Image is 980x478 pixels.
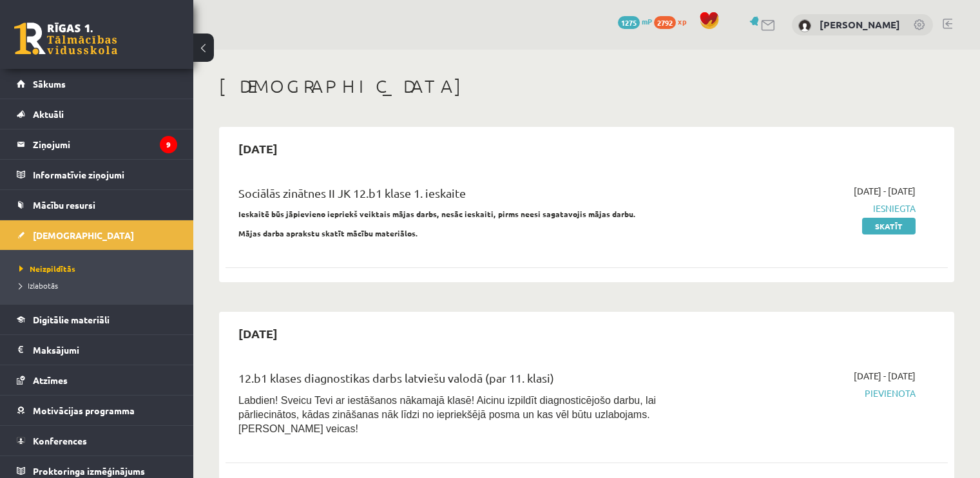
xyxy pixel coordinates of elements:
[17,129,177,159] a: Ziņojumi9
[703,387,916,400] span: Pievienota
[33,435,87,446] span: Konferences
[33,314,110,325] span: Digitālie materiāli
[238,395,656,434] span: Labdien! Sveicu Tevi ar iestāšanos nākamajā klasē! Aicinu izpildīt diagnosticējošo darbu, lai pār...
[820,18,900,31] a: [PERSON_NAME]
[226,133,291,164] h2: [DATE]
[17,365,177,395] a: Atzīmes
[219,75,954,97] h1: [DEMOGRAPHIC_DATA]
[33,108,64,120] span: Aktuāli
[160,136,177,153] i: 9
[33,199,95,211] span: Mācību resursi
[226,318,291,349] h2: [DATE]
[238,184,684,208] div: Sociālās zinātnes II JK 12.b1 klase 1. ieskaite
[654,16,676,29] span: 2792
[862,218,916,234] a: Skatīt
[642,16,652,26] span: mP
[703,202,916,215] span: Iesniegta
[17,426,177,455] a: Konferences
[17,305,177,334] a: Digitālie materiāli
[19,280,58,291] span: Izlabotās
[17,335,177,365] a: Maksājumi
[33,335,177,365] legend: Maksājumi
[19,263,75,274] span: Neizpildītās
[19,280,180,291] a: Izlabotās
[854,369,916,383] span: [DATE] - [DATE]
[17,69,177,99] a: Sākums
[33,160,177,189] legend: Informatīvie ziņojumi
[854,184,916,198] span: [DATE] - [DATE]
[17,220,177,250] a: [DEMOGRAPHIC_DATA]
[17,99,177,129] a: Aktuāli
[238,228,418,238] strong: Mājas darba aprakstu skatīt mācību materiālos.
[33,78,66,90] span: Sākums
[618,16,640,29] span: 1275
[654,16,693,26] a: 2792 xp
[19,263,180,274] a: Neizpildītās
[618,16,652,26] a: 1275 mP
[238,369,684,393] div: 12.b1 klases diagnostikas darbs latviešu valodā (par 11. klasi)
[33,405,135,416] span: Motivācijas programma
[33,229,134,241] span: [DEMOGRAPHIC_DATA]
[17,396,177,425] a: Motivācijas programma
[14,23,117,55] a: Rīgas 1. Tālmācības vidusskola
[238,209,636,219] strong: Ieskaitē būs jāpievieno iepriekš veiktais mājas darbs, nesāc ieskaiti, pirms neesi sagatavojis mā...
[798,19,811,32] img: Daniels Feofanovs
[17,160,177,189] a: Informatīvie ziņojumi
[33,465,145,477] span: Proktoringa izmēģinājums
[33,129,177,159] legend: Ziņojumi
[678,16,686,26] span: xp
[17,190,177,220] a: Mācību resursi
[33,374,68,386] span: Atzīmes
